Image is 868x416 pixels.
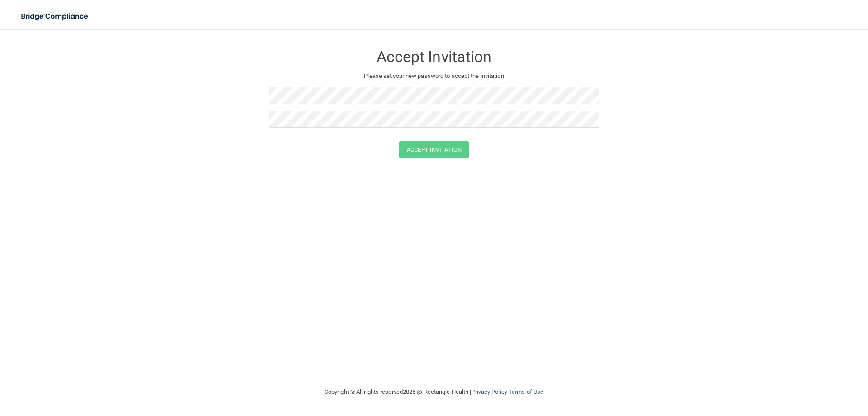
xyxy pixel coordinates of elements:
h3: Accept Invitation [269,48,599,65]
a: Terms of Use [509,388,543,395]
button: Accept Invitation [399,141,469,158]
div: Copyright © All rights reserved 2025 @ Rectangle Health | | [269,378,599,406]
img: bridge_compliance_login_screen.278c3ca4.svg [14,7,97,26]
p: Please set your new password to accept the invitation [276,71,592,81]
a: Privacy Policy [471,388,507,395]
